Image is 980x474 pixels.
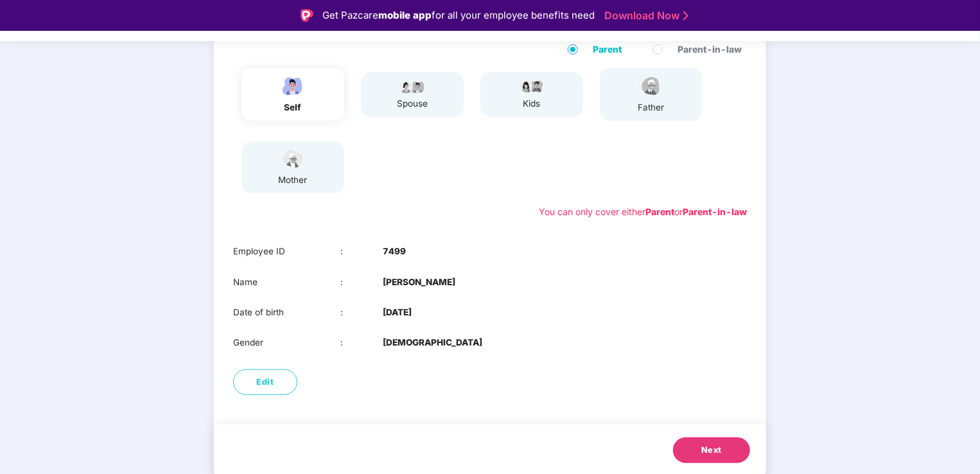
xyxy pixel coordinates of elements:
img: svg+xml;base64,PHN2ZyBpZD0iRW1wbG95ZWVfbWFsZSIgeG1sbnM9Imh0dHA6Ly93d3cudzMub3JnLzIwMDAvc3ZnIiB3aW... [277,75,309,97]
strong: mobile app [378,9,432,21]
img: Logo [301,9,313,22]
span: Parent-in-law [672,42,747,57]
img: svg+xml;base64,PHN2ZyB4bWxucz0iaHR0cDovL3d3dy53My5vcmcvMjAwMC9zdmciIHdpZHRoPSI5Ny44OTciIGhlaWdodD... [396,78,428,94]
div: Gender [233,336,340,349]
button: Edit [233,369,297,395]
img: svg+xml;base64,PHN2ZyB4bWxucz0iaHR0cDovL3d3dy53My5vcmcvMjAwMC9zdmciIHdpZHRoPSI1NCIgaGVpZ2h0PSIzOC... [277,148,309,170]
b: Parent-in-law [683,206,747,217]
span: Edit [257,376,274,389]
div: Employee ID [233,245,340,258]
div: kids [516,97,548,110]
div: mother [277,173,309,187]
b: 7499 [383,245,406,258]
span: Next [701,444,722,457]
div: : [340,306,383,319]
img: svg+xml;base64,PHN2ZyBpZD0iRmF0aGVyX2ljb24iIHhtbG5zPSJodHRwOi8vd3d3LnczLm9yZy8yMDAwL3N2ZyIgeG1sbn... [635,75,667,97]
div: self [277,101,309,114]
img: Stroke [683,9,688,22]
div: : [340,245,383,258]
b: [DEMOGRAPHIC_DATA] [383,336,482,349]
div: father [635,101,667,114]
a: Download Now [604,9,685,22]
button: Next [673,437,750,463]
div: : [340,336,383,349]
div: : [340,276,383,289]
img: svg+xml;base64,PHN2ZyB4bWxucz0iaHR0cDovL3d3dy53My5vcmcvMjAwMC9zdmciIHdpZHRoPSI3OS4wMzciIGhlaWdodD... [516,78,548,94]
div: You can only cover either or [539,205,747,219]
div: Date of birth [233,306,340,319]
div: spouse [396,97,428,110]
span: Parent [588,42,627,57]
b: Parent [645,206,674,217]
b: [PERSON_NAME] [383,276,455,289]
b: [DATE] [383,306,412,319]
div: Name [233,276,340,289]
div: Get Pazcare for all your employee benefits need [322,8,595,23]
